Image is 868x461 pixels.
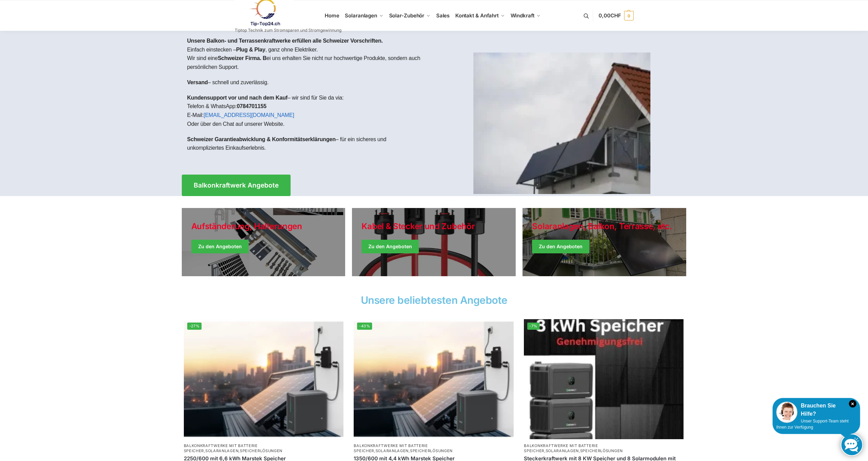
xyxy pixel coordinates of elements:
[511,12,534,19] span: Windkraft
[187,135,429,152] p: – für ein sicheres und unkompliziertes Einkaufserlebnis.
[849,400,856,407] i: Schließen
[187,95,288,101] strong: Kundensupport vor und nach dem Kauf
[182,295,687,305] h2: Unsere beliebtesten Angebote
[354,443,514,454] p: , ,
[776,402,856,418] div: Brauchen Sie Hilfe?
[345,12,377,19] span: Solaranlagen
[599,5,633,26] a: 0,00CHF 0
[433,0,452,31] a: Sales
[352,208,516,276] a: Holiday Style
[187,78,429,87] p: – schnell und zuverlässig.
[507,0,543,31] a: Windkraft
[524,319,684,439] a: -7%Steckerkraftwerk mit 8 KW Speicher und 8 Solarmodulen mit 3600 Watt
[187,79,208,85] strong: Versand
[236,47,265,53] strong: Plug & Play
[436,12,450,19] span: Sales
[235,28,341,32] p: Tiptop Technik zum Stromsparen und Stromgewinnung
[184,443,344,454] p: , ,
[342,0,386,31] a: Solaranlagen
[237,103,266,109] strong: 0784701155
[194,182,279,189] span: Balkonkraftwerk Angebote
[354,443,428,453] a: Balkonkraftwerke mit Batterie Speicher
[182,208,345,276] a: Holiday Style
[624,11,634,20] span: 0
[376,448,409,453] a: Solaranlagen
[473,53,650,194] img: Home 1
[524,443,598,453] a: Balkonkraftwerke mit Batterie Speicher
[455,12,499,19] span: Kontakt & Anfahrt
[205,448,238,453] a: Solaranlagen
[410,448,453,453] a: Speicherlösungen
[240,448,282,453] a: Speicherlösungen
[187,54,429,71] p: Wir sind eine ei uns erhalten Sie nicht nur hochwertige Produkte, sondern auch persönlichen Support.
[184,319,344,439] a: -27%Balkonkraftwerk mit Marstek Speicher
[204,112,294,118] a: [EMAIL_ADDRESS][DOMAIN_NAME]
[354,319,514,439] a: -43%Balkonkraftwerk mit Marstek Speicher
[184,443,258,453] a: Balkonkraftwerke mit Batterie Speicher
[389,12,425,19] span: Solar-Zubehör
[218,55,266,61] strong: Schweizer Firma. B
[610,12,621,19] span: CHF
[182,175,291,196] a: Balkonkraftwerk Angebote
[187,93,429,128] p: – wir sind für Sie da via: Telefon & WhatsApp: E-Mail: Oder über den Chat auf unserer Website.
[524,319,684,439] img: Home 7
[452,0,507,31] a: Kontakt & Anfahrt
[776,402,797,423] img: Customer service
[386,0,433,31] a: Solar-Zubehör
[184,319,344,439] img: Home 5
[187,136,336,142] strong: Schweizer Garantieabwicklung & Konformitätserklärungen
[546,448,579,453] a: Solaranlagen
[524,443,684,454] p: , ,
[580,448,623,453] a: Speicherlösungen
[776,419,849,430] span: Unser Support-Team steht Ihnen zur Verfügung
[187,38,383,44] strong: Unsere Balkon- und Terrassenkraftwerke erfüllen alle Schweizer Vorschriften.
[523,208,686,276] a: Winter Jackets
[182,31,434,164] div: Einfach einstecken – , ganz ohne Elektriker.
[599,12,621,19] span: 0,00
[354,319,514,439] img: Home 5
